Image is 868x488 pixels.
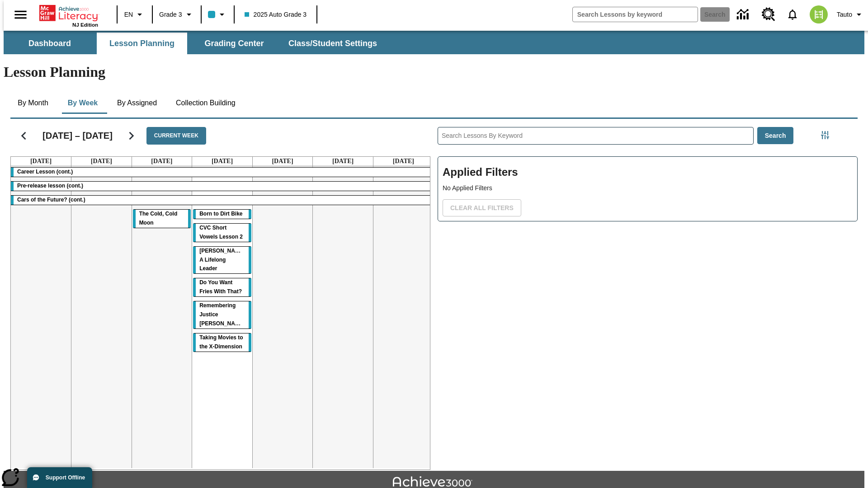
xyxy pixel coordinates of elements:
span: Tauto [837,10,852,19]
p: No Applied Filters [443,183,853,193]
h1: Lesson Planning [4,64,864,80]
div: Remembering Justice O'Connor [193,301,251,328]
input: search field [573,7,698,22]
a: August 19, 2025 [89,157,114,166]
button: Dashboard [5,33,95,54]
div: SubNavbar [4,31,864,54]
a: Data Center [731,2,756,27]
h2: Applied Filters [443,161,853,183]
div: The Cold, Cold Moon [133,210,191,228]
button: Next [120,124,143,147]
div: Career Lesson (cont.) [11,168,434,177]
span: Remembering Justice O'Connor [199,302,245,327]
button: Current Week [146,127,206,145]
button: Class color is light blue. Change class color [204,6,231,23]
button: Collection Building [169,92,243,114]
a: August 24, 2025 [391,157,416,166]
span: Do You Want Fries With That? [199,279,242,295]
div: Cars of the Future? (cont.) [11,196,434,205]
a: August 22, 2025 [270,157,295,166]
a: August 23, 2025 [330,157,355,166]
span: Cars of the Future? (cont.) [17,197,85,203]
button: Grading Center [189,33,279,54]
div: Do You Want Fries With That? [193,278,251,296]
div: Taking Movies to the X-Dimension [193,333,251,352]
a: Notifications [781,3,804,26]
span: Support Offline [46,474,85,481]
button: Language: EN, Select a language [120,6,149,23]
span: Dianne Feinstein: A Lifelong Leader [199,248,247,272]
span: The Cold, Cold Moon [139,211,178,226]
button: Class/Student Settings [281,33,384,54]
div: Calendar [3,115,430,470]
div: Home [39,3,98,28]
div: Pre-release lesson (cont.) [11,182,434,191]
button: By Month [10,92,56,114]
button: Select a new avatar [804,3,833,26]
div: SubNavbar [4,33,385,54]
div: Born to Dirt Bike [193,210,251,219]
span: Pre-release lesson (cont.) [17,183,83,189]
button: Lesson Planning [97,33,187,54]
button: By Assigned [110,92,164,114]
span: Born to Dirt Bike [199,211,242,217]
button: Support Offline [27,467,92,488]
button: Filters Side menu [816,126,834,144]
span: Taking Movies to the X-Dimension [199,334,243,350]
img: avatar image [810,5,828,23]
a: Resource Center, Will open in new tab [756,2,781,27]
a: August 20, 2025 [149,157,174,166]
h2: [DATE] – [DATE] [42,130,113,141]
span: 2025 Auto Grade 3 [245,10,307,19]
button: Grade: Grade 3, Select a grade [156,6,198,23]
button: By Week [60,92,105,114]
button: Previous [12,124,35,147]
button: Search [757,127,794,145]
button: Open side menu [7,1,34,28]
div: Dianne Feinstein: A Lifelong Leader [193,247,251,274]
button: Profile/Settings [833,6,868,23]
span: Career Lesson (cont.) [17,169,73,175]
div: Applied Filters [438,156,858,221]
div: Search [430,115,858,470]
input: Search Lessons By Keyword [438,127,753,144]
span: CVC Short Vowels Lesson 2 [199,225,243,240]
a: August 18, 2025 [28,157,53,166]
div: CVC Short Vowels Lesson 2 [193,224,251,242]
a: August 21, 2025 [210,157,235,166]
span: EN [124,10,133,19]
span: NJ Edition [72,22,98,28]
span: Grade 3 [159,10,182,19]
a: Home [39,4,98,22]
